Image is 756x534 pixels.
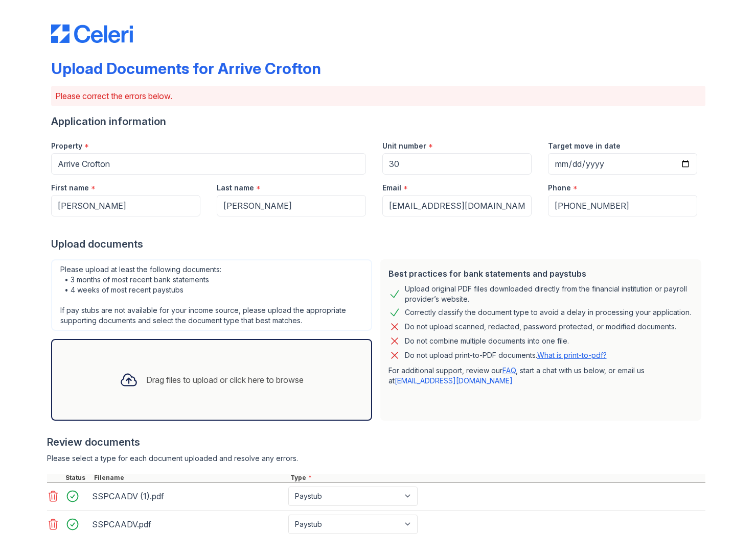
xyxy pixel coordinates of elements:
[51,141,82,151] label: Property
[51,259,372,331] div: Please upload at least the following documents: • 3 months of most recent bank statements • 4 wee...
[55,90,701,102] p: Please correct the errors below.
[47,435,705,449] div: Review documents
[548,183,571,193] label: Phone
[146,374,304,386] div: Drag files to upload or click here to browse
[548,141,621,151] label: Target move in date
[51,237,705,251] div: Upload documents
[51,25,133,43] img: CE_Logo_Blue-a8612792a0a2168367f1c8372b55b34899dd931a85d93a1a3d3e32e68fde9ad4.png
[405,335,569,347] div: Do not combine multiple documents into one file.
[405,284,693,304] div: Upload original PDF files downloaded directly from the financial institution or payroll provider’...
[382,183,401,193] label: Email
[92,516,284,532] div: SSPCAADV.pdf
[51,59,321,78] div: Upload Documents for Arrive Crofton
[502,366,516,375] a: FAQ
[51,114,705,129] div: Application information
[395,376,513,385] a: [EMAIL_ADDRESS][DOMAIN_NAME]
[388,268,693,280] div: Best practices for bank statements and paystubs
[537,351,607,359] a: What is print-to-pdf?
[288,474,705,482] div: Type
[92,474,288,482] div: Filename
[47,453,705,464] div: Please select a type for each document uploaded and resolve any errors.
[405,306,691,319] div: Correctly classify the document type to avoid a delay in processing your application.
[405,321,676,333] div: Do not upload scanned, redacted, password protected, or modified documents.
[63,474,92,482] div: Status
[217,183,254,193] label: Last name
[382,141,426,151] label: Unit number
[92,488,284,504] div: SSPCAADV (1).pdf
[405,350,607,360] p: Do not upload print-to-PDF documents.
[51,183,89,193] label: First name
[388,366,693,386] p: For additional support, review our , start a chat with us below, or email us at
